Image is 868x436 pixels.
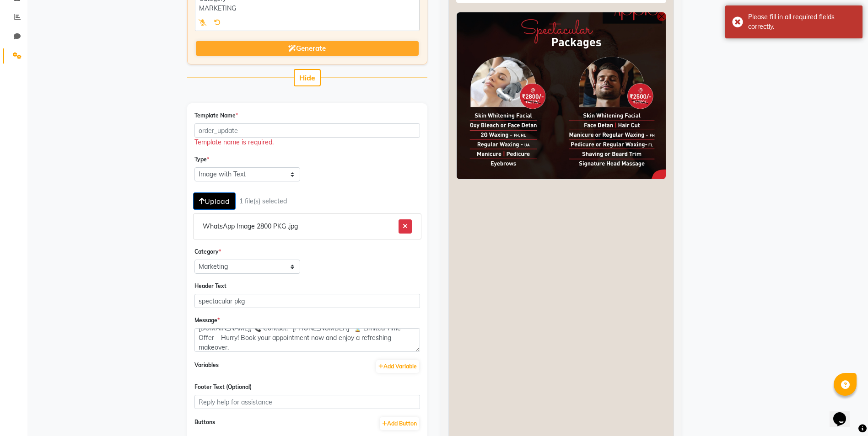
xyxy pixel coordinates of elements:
[748,12,856,32] div: Please fill in all required fields correctly.
[194,112,238,120] label: Template Name
[376,360,419,373] button: Add Variable
[239,197,287,206] div: 1 file(s) selected
[830,399,859,427] iframe: chat widget
[456,12,666,180] img: Preview Image
[194,138,420,147] div: Template name is required.
[288,44,326,53] span: Generate
[193,192,236,210] button: Upload
[194,418,215,426] label: Buttons
[194,248,221,256] label: Category
[193,213,421,239] li: WhatsApp Image 2800 PKG .jpg
[194,282,226,290] label: Header Text
[196,41,419,56] button: Generate
[194,155,209,164] label: Type
[194,294,420,308] input: Order update
[380,417,419,430] button: Add Button
[199,197,230,206] span: Upload
[294,69,321,86] button: Hide
[299,73,315,82] span: Hide
[194,123,420,138] input: order_update
[194,316,220,324] label: Message
[194,383,252,391] label: Footer Text (Optional)
[194,395,420,409] input: Reply help for assistance
[194,361,219,369] label: Variables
